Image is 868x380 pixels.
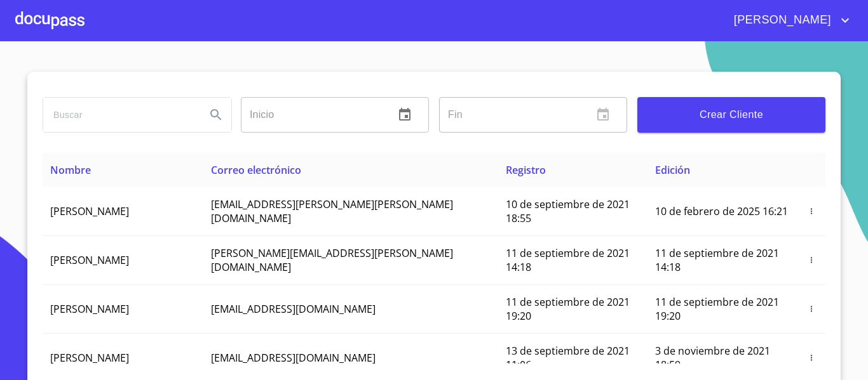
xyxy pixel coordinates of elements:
[506,246,630,274] span: 11 de septiembre de 2021 14:18
[655,204,788,218] span: 10 de febrero de 2025 16:21
[637,97,825,133] button: Crear Cliente
[211,197,453,225] span: [EMAIL_ADDRESS][PERSON_NAME][PERSON_NAME][DOMAIN_NAME]
[211,302,376,316] span: [EMAIL_ADDRESS][DOMAIN_NAME]
[50,351,129,365] span: [PERSON_NAME]
[50,204,129,218] span: [PERSON_NAME]
[506,344,630,372] span: 13 de septiembre de 2021 11:06
[724,10,853,30] button: account of current user
[655,344,770,372] span: 3 de noviembre de 2021 18:59
[506,295,630,323] span: 11 de septiembre de 2021 19:20
[211,351,376,365] span: [EMAIL_ADDRESS][DOMAIN_NAME]
[201,100,231,130] button: Search
[43,98,196,132] input: search
[50,253,129,267] span: [PERSON_NAME]
[211,163,301,177] span: Correo electrónico
[50,302,129,316] span: [PERSON_NAME]
[211,246,453,274] span: [PERSON_NAME][EMAIL_ADDRESS][PERSON_NAME][DOMAIN_NAME]
[724,10,837,30] span: [PERSON_NAME]
[648,106,815,124] span: Crear Cliente
[506,163,546,177] span: Registro
[655,295,779,323] span: 11 de septiembre de 2021 19:20
[655,246,779,274] span: 11 de septiembre de 2021 14:18
[506,197,630,225] span: 10 de septiembre de 2021 18:55
[655,163,690,177] span: Edición
[50,163,91,177] span: Nombre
